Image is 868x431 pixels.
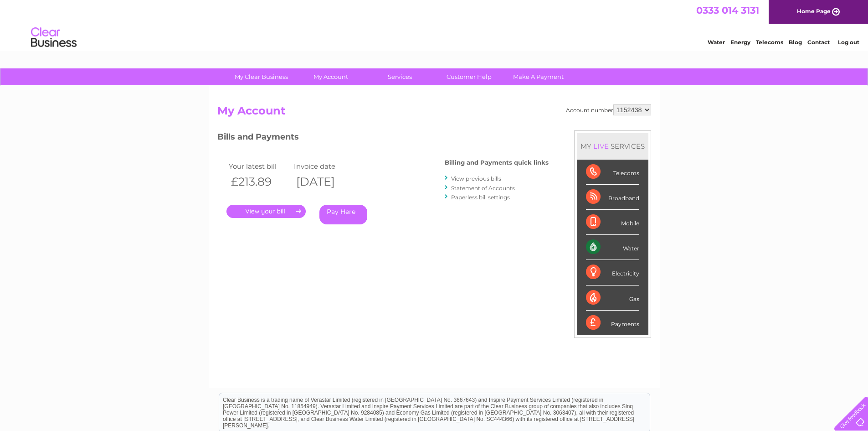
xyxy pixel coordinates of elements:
[219,5,650,44] div: Clear Business is a trading name of Verastar Limited (registered in [GEOGRAPHIC_DATA] No. 3667643...
[756,39,783,46] a: Telecoms
[431,68,507,85] a: Customer Help
[586,286,639,311] div: Gas
[501,68,576,85] a: Make A Payment
[226,172,292,191] th: £213.89
[445,159,549,166] h4: Billing and Payments quick links
[789,39,802,46] a: Blog
[224,68,299,85] a: My Clear Business
[362,68,437,85] a: Services
[293,68,368,85] a: My Account
[838,39,859,46] a: Log out
[31,24,77,52] img: logo.png
[451,175,501,182] a: View previous bills
[586,311,639,335] div: Payments
[586,235,639,260] div: Water
[708,39,725,46] a: Water
[292,160,357,172] td: Invoice date
[217,104,651,122] h2: My Account
[696,5,759,16] a: 0333 014 3131
[591,142,611,151] div: LIVE
[730,39,750,46] a: Energy
[566,104,651,115] div: Account number
[226,160,292,172] td: Your latest bill
[586,210,639,235] div: Mobile
[451,185,515,192] a: Statement of Accounts
[577,133,648,159] div: MY SERVICES
[451,194,510,201] a: Paperless bill settings
[586,260,639,285] div: Electricity
[586,160,639,185] div: Telecoms
[586,185,639,210] div: Broadband
[319,205,367,224] a: Pay Here
[226,205,306,218] a: .
[217,130,549,146] h3: Bills and Payments
[292,172,357,191] th: [DATE]
[807,39,830,46] a: Contact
